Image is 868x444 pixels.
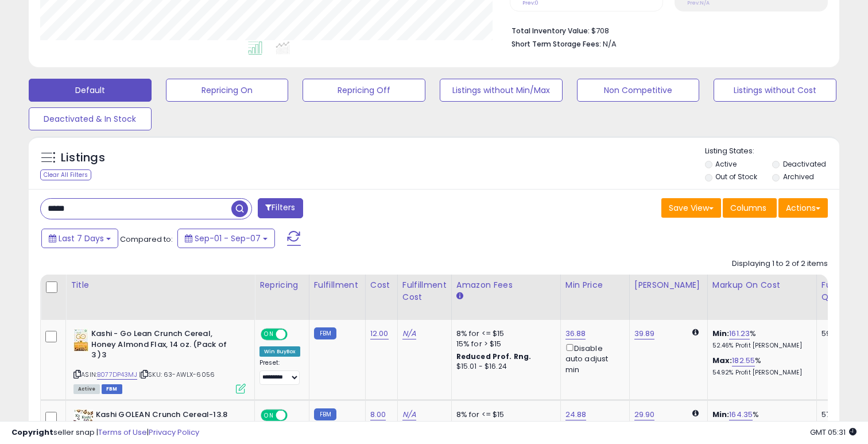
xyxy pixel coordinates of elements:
[314,279,361,291] div: Fulfillment
[712,356,808,377] div: %
[195,233,261,244] span: Sep-01 - Sep-07
[712,409,730,420] b: Min:
[778,198,828,218] button: Actions
[402,279,447,303] div: Fulfillment Cost
[456,279,556,291] div: Amazon Fees
[712,279,812,291] div: Markup on Cost
[166,79,289,102] button: Repricing On
[286,330,304,339] span: OFF
[821,279,861,303] div: Fulfillable Quantity
[821,410,857,420] div: 57
[259,359,300,385] div: Preset:
[91,329,231,364] b: Kashi - Go Lean Crunch Cereal, Honey Almond Flax, 14 oz. (Pack of 3 )3
[456,410,552,420] div: 8% for <= $15
[810,427,857,438] span: 2025-09-17 05:31 GMT
[729,328,750,339] a: 161.23
[303,79,425,102] button: Repricing Off
[603,38,617,49] span: N/A
[565,342,621,375] div: Disable auto adjust min
[712,342,808,350] p: 52.46% Profit [PERSON_NAME]
[73,329,246,392] div: ASIN:
[73,410,93,433] img: 51CRgODAJPL._SL40_.jpg
[511,39,601,49] b: Short Term Storage Fees:
[634,409,655,420] a: 29.90
[692,410,699,417] i: Calculated using Dynamic Max Price.
[370,328,389,339] a: 12.00
[821,329,857,339] div: 59
[440,79,563,102] button: Listings without Min/Max
[732,258,828,269] div: Displaying 1 to 2 of 2 items
[712,369,808,377] p: 54.92% Profit [PERSON_NAME]
[714,79,836,102] button: Listings without Cost
[712,328,730,339] b: Min:
[577,79,700,102] button: Non Competitive
[634,328,655,339] a: 39.89
[29,107,152,130] button: Deactivated & In Stock
[712,329,808,350] div: %
[177,229,275,248] button: Sep-01 - Sep-07
[314,327,336,339] small: FBM
[565,409,587,420] a: 24.88
[783,159,826,169] label: Deactivated
[634,279,703,291] div: [PERSON_NAME]
[73,384,100,394] span: All listings currently available for purchase on Amazon
[730,202,766,214] span: Columns
[729,409,753,420] a: 164.35
[71,279,250,291] div: Title
[456,352,532,361] b: Reduced Prof. Rng.
[732,355,755,366] a: 182.55
[314,408,336,420] small: FBM
[97,370,137,380] a: B077DP43MJ
[707,275,816,320] th: The percentage added to the cost of goods (COGS) that forms the calculator for Min & Max prices.
[456,291,463,302] small: Amazon Fees.
[565,328,586,339] a: 36.88
[723,198,777,218] button: Columns
[715,159,737,169] label: Active
[258,198,303,218] button: Filters
[705,146,840,157] p: Listing States:
[661,198,721,218] button: Save View
[511,23,819,37] li: $708
[96,410,235,434] b: Kashi GOLEAN Crunch Cereal-13.8 Ounce (Pack of 2)
[511,26,590,36] b: Total Inventory Value:
[120,234,173,245] span: Compared to:
[11,427,53,438] strong: Copyright
[61,150,105,166] h5: Listings
[456,362,552,372] div: $15.01 - $16.24
[139,370,215,379] span: | SKU: 63-AWLX-6056
[259,279,304,291] div: Repricing
[783,172,814,182] label: Archived
[259,346,300,357] div: Win BuyBox
[370,279,393,291] div: Cost
[29,79,152,102] button: Default
[149,427,199,438] a: Privacy Policy
[73,329,88,352] img: 41pUQUjn3VL._SL40_.jpg
[11,427,199,438] div: seller snap | |
[402,409,416,420] a: N/A
[456,329,552,339] div: 8% for <= $15
[712,410,808,431] div: %
[456,339,552,349] div: 15% for > $15
[565,279,625,291] div: Min Price
[59,233,104,244] span: Last 7 Days
[370,409,386,420] a: 8.00
[102,384,122,394] span: FBM
[262,330,276,339] span: ON
[715,172,757,182] label: Out of Stock
[712,355,733,366] b: Max:
[40,169,91,180] div: Clear All Filters
[98,427,147,438] a: Terms of Use
[41,229,118,248] button: Last 7 Days
[402,328,416,339] a: N/A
